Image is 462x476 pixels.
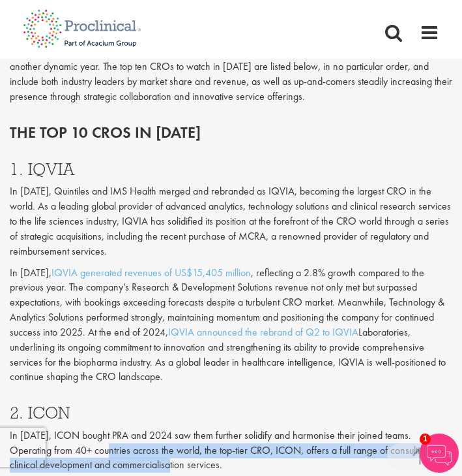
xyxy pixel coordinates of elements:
[10,161,452,178] h3: 1. IQVIA
[10,124,452,141] h2: The top 10 CROs in [DATE]
[420,434,431,445] span: 1
[10,184,452,259] p: In [DATE], Quintiles and IMS Health merged and rebranded as IQVIA, becoming the largest CRO in th...
[10,404,452,421] h3: 2. ICON
[168,325,358,339] a: IQVIA announced the rebrand of Q2 to IQVIA
[420,434,459,473] img: Chatbot
[10,428,452,473] p: In [DATE], ICON bought PRA and 2024 saw them further solidify and harmonise their joined teams. O...
[51,266,251,279] a: IQVIA generated revenues of US$15,405 million
[10,44,452,104] p: With expansions, partnerships and innovations continuing throughout the CRO industry, 2025 is set...
[10,266,452,385] p: In [DATE], , reflecting a 2.8% growth compared to the previous year. The company’s Research & Dev...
